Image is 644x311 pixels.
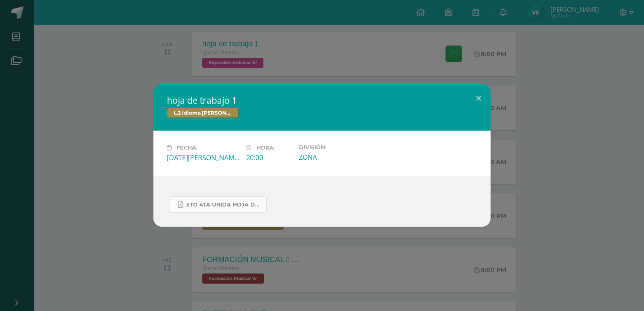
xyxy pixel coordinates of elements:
div: ZONA [299,153,371,162]
h2: hoja de trabajo 1 [167,94,477,106]
span: L.2 Idioma [PERSON_NAME] [167,108,239,118]
span: Fecha: [177,145,197,151]
label: División: [299,144,371,150]
a: 5to 4ta unida hoja de trabajo kaqchikel.pdf [169,196,267,213]
div: [DATE][PERSON_NAME] [167,153,239,162]
span: Hora: [257,145,275,151]
div: 20:00 [246,153,292,162]
button: Close (Esc) [467,84,491,113]
span: 5to 4ta unida hoja de trabajo kaqchikel.pdf [186,201,262,208]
